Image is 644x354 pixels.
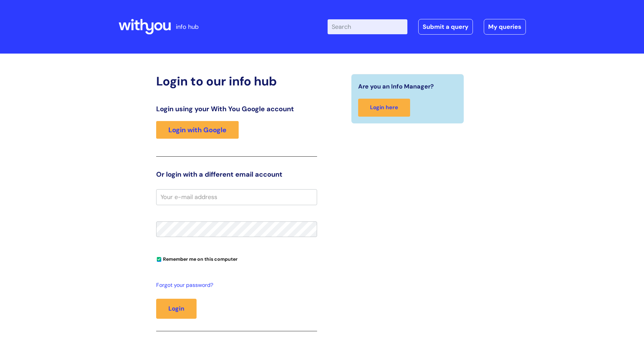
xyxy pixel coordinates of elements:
[156,299,197,318] button: Login
[156,255,238,262] label: Remember me on this computer
[358,81,434,92] span: Are you an Info Manager?
[176,21,199,32] p: info hub
[484,19,526,35] a: My queries
[156,105,317,113] h3: Login using your With You Google account
[328,19,407,34] input: Search
[156,74,317,88] h2: Login to our info hub
[156,280,314,290] a: Forgot your password?
[156,189,317,205] input: Your e-mail address
[358,99,410,117] a: Login here
[156,170,317,178] h3: Or login with a different email account
[157,257,161,262] input: Remember me on this computer
[156,121,239,139] a: Login with Google
[156,253,317,264] div: You can uncheck this option if you're logging in from a shared device
[418,19,473,35] a: Submit a query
